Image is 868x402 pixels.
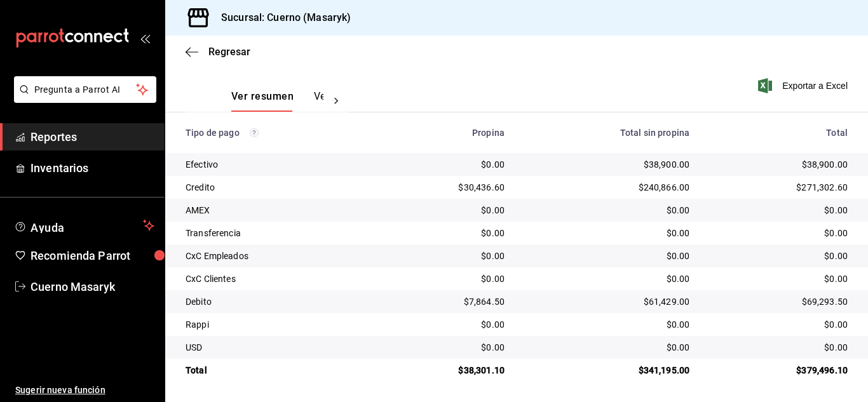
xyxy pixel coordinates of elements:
[186,272,368,285] div: CxC Clientes
[710,158,848,171] div: $38,900.00
[710,341,848,354] div: $0.00
[186,341,368,354] div: USD
[388,272,505,285] div: $0.00
[186,204,368,217] div: AMEX
[525,272,689,285] div: $0.00
[525,364,689,377] div: $341,195.00
[31,247,154,264] span: Recomienda Parrot
[31,278,154,295] span: Cuerno Masaryk
[525,227,689,239] div: $0.00
[710,272,848,285] div: $0.00
[710,204,848,217] div: $0.00
[231,90,294,112] button: Ver resumen
[525,128,689,138] div: Total sin propina
[314,90,362,112] button: Ver pagos
[15,384,154,397] span: Sugerir nueva función
[186,46,250,58] button: Regresar
[388,318,505,331] div: $0.00
[186,158,368,171] div: Efectivo
[31,128,154,145] span: Reportes
[525,318,689,331] div: $0.00
[525,204,689,217] div: $0.00
[31,159,154,177] span: Inventarios
[388,364,505,377] div: $38,301.10
[388,181,505,194] div: $30,436.60
[34,83,137,97] span: Pregunta a Parrot AI
[186,318,368,331] div: Rappi
[388,128,505,138] div: Propina
[186,181,368,194] div: Credito
[250,128,259,137] svg: Los pagos realizados con Pay y otras terminales son montos brutos.
[525,295,689,308] div: $61,429.00
[710,181,848,194] div: $271,302.60
[186,364,368,377] div: Total
[525,181,689,194] div: $240,866.00
[710,318,848,331] div: $0.00
[388,250,505,262] div: $0.00
[211,10,351,25] h3: Sucursal: Cuerno (Masaryk)
[525,250,689,262] div: $0.00
[710,250,848,262] div: $0.00
[9,92,156,105] a: Pregunta a Parrot AI
[388,227,505,239] div: $0.00
[761,78,848,93] button: Exportar a Excel
[140,33,150,43] button: open_drawer_menu
[710,295,848,308] div: $69,293.50
[710,227,848,239] div: $0.00
[388,158,505,171] div: $0.00
[710,128,848,138] div: Total
[208,46,250,58] span: Regresar
[186,250,368,262] div: CxC Empleados
[31,218,138,233] span: Ayuda
[186,295,368,308] div: Debito
[525,158,689,171] div: $38,900.00
[388,204,505,217] div: $0.00
[186,128,368,138] div: Tipo de pago
[388,295,505,308] div: $7,864.50
[710,364,848,377] div: $379,496.10
[525,341,689,354] div: $0.00
[231,90,323,112] div: navigation tabs
[388,341,505,354] div: $0.00
[186,227,368,239] div: Transferencia
[14,76,156,103] button: Pregunta a Parrot AI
